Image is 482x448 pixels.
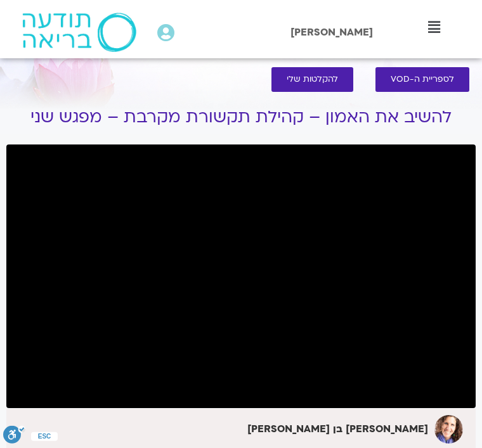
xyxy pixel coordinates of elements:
[290,25,373,39] span: [PERSON_NAME]
[247,422,428,436] strong: [PERSON_NAME] בן [PERSON_NAME]
[6,108,476,127] h1: להשיב את האמון – קהילת תקשורת מקרבת – מפגש שני
[375,67,469,92] a: לספריית ה-VOD
[22,13,136,52] img: תודעה בריאה
[434,415,463,444] img: שאנייה כהן בן חיים
[271,67,353,92] a: להקלטות שלי
[391,75,454,84] span: לספריית ה-VOD
[287,75,338,84] span: להקלטות שלי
